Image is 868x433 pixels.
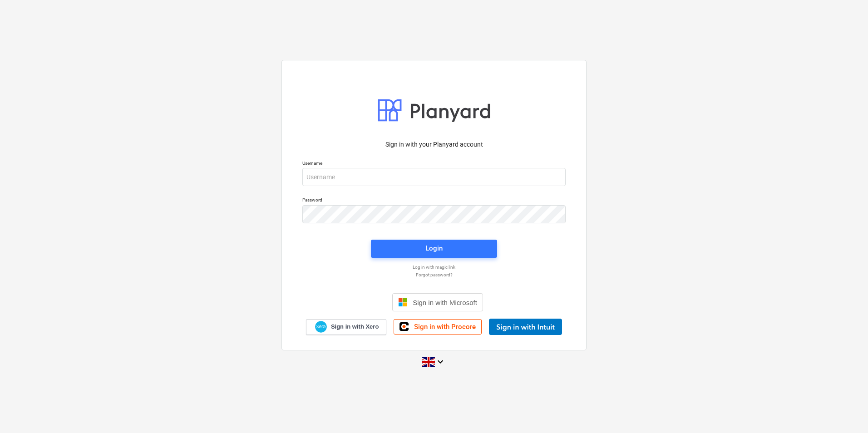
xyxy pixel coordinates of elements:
[298,264,570,270] a: Log in with magic link
[413,299,477,306] span: Sign in with Microsoft
[302,168,566,186] input: Username
[371,240,497,258] button: Login
[425,242,443,254] div: Login
[306,319,387,335] a: Sign in with Xero
[302,140,566,149] p: Sign in with your Planyard account
[298,272,570,278] a: Forgot password?
[302,160,566,168] p: Username
[315,321,327,333] img: Xero logo
[394,319,482,335] a: Sign in with Procore
[331,323,379,331] span: Sign in with Xero
[414,323,476,331] span: Sign in with Procore
[302,197,566,205] p: Password
[398,298,407,307] img: Microsoft logo
[435,356,446,367] i: keyboard_arrow_down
